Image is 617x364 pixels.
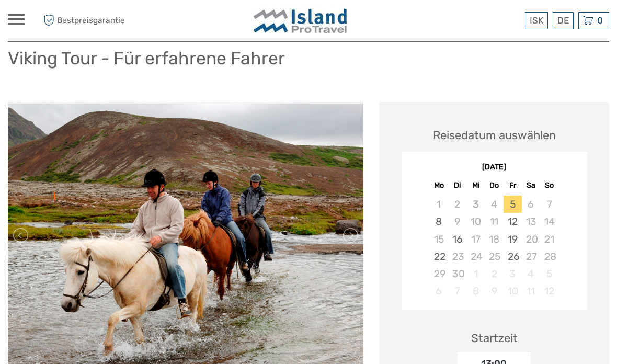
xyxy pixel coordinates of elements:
div: Not available Montag, 1. September 2025 [430,196,448,213]
div: Not available Sonntag, 5. Oktober 2025 [540,265,558,282]
div: Not available Mittwoch, 17. September 2025 [466,231,485,248]
div: Not available Sonntag, 28. September 2025 [540,248,558,265]
div: Not available Samstag, 27. September 2025 [522,248,540,265]
div: Fr [504,178,522,192]
div: Not available Dienstag, 7. Oktober 2025 [448,282,466,300]
div: Choose Montag, 8. September 2025 [430,213,448,230]
div: Mo [430,178,448,192]
div: Not available Sonntag, 21. September 2025 [540,231,558,248]
div: Not available Donnerstag, 25. September 2025 [485,248,503,265]
div: Not available Mittwoch, 1. Oktober 2025 [466,265,485,282]
div: Not available Samstag, 13. September 2025 [522,213,540,230]
div: Not available Dienstag, 9. September 2025 [448,213,466,230]
div: Not available Sonntag, 14. September 2025 [540,213,558,230]
div: Not available Dienstag, 2. September 2025 [448,196,466,213]
div: So [540,178,558,192]
div: Choose Dienstag, 16. September 2025 [448,231,466,248]
div: Not available Donnerstag, 11. September 2025 [485,213,503,230]
img: Iceland ProTravel [254,8,348,33]
span: Bestpreisgarantie [41,12,158,29]
div: Not available Samstag, 4. Oktober 2025 [522,265,540,282]
div: Sa [522,178,540,192]
div: Not available Donnerstag, 2. Oktober 2025 [485,265,503,282]
div: Not available Dienstag, 23. September 2025 [448,248,466,265]
div: Not available Sonntag, 12. Oktober 2025 [540,282,558,300]
div: Mi [466,178,485,192]
div: Not available Montag, 15. September 2025 [430,231,448,248]
span: ISK [530,15,543,26]
div: Reisedatum auswählen [433,127,556,143]
div: month 2025-09 [405,196,584,300]
div: Not available Donnerstag, 9. Oktober 2025 [485,282,503,300]
div: Di [448,178,466,192]
div: Not available Mittwoch, 24. September 2025 [466,248,485,265]
span: 0 [596,15,604,26]
div: Not available Samstag, 6. September 2025 [522,196,540,213]
div: Not available Montag, 6. Oktober 2025 [430,282,448,300]
div: Choose Montag, 22. September 2025 [430,248,448,265]
div: Not available Freitag, 3. Oktober 2025 [504,265,522,282]
h1: Viking Tour - Für erfahrene Fahrer [8,48,285,69]
div: Choose Freitag, 5. September 2025 [504,196,522,213]
div: [DATE] [402,162,587,173]
div: Not available Sonntag, 7. September 2025 [540,196,558,213]
div: DE [553,12,574,29]
div: Not available Mittwoch, 10. September 2025 [466,213,485,230]
div: Not available Donnerstag, 18. September 2025 [485,231,503,248]
div: Choose Freitag, 26. September 2025 [504,248,522,265]
div: Choose Freitag, 19. September 2025 [504,231,522,248]
div: Not available Samstag, 20. September 2025 [522,231,540,248]
div: Choose Freitag, 12. September 2025 [504,213,522,230]
div: Startzeit [471,330,518,346]
div: Not available Mittwoch, 8. Oktober 2025 [466,282,485,300]
div: Not available Montag, 29. September 2025 [430,265,448,282]
div: Not available Samstag, 11. Oktober 2025 [522,282,540,300]
button: Open LiveChat chat widget [8,4,40,36]
div: Not available Freitag, 10. Oktober 2025 [504,282,522,300]
div: Not available Mittwoch, 3. September 2025 [466,196,485,213]
div: Not available Donnerstag, 4. September 2025 [485,196,503,213]
div: Not available Dienstag, 30. September 2025 [448,265,466,282]
div: Do [485,178,503,192]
